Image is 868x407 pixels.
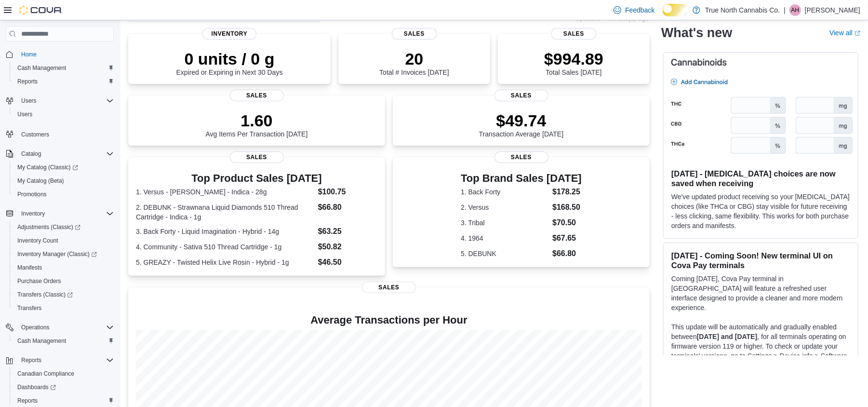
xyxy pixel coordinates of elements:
button: Purchase Orders [10,274,118,288]
a: Reports [13,76,41,87]
a: Customers [17,129,53,140]
span: Users [13,109,114,120]
button: Inventory [2,207,118,220]
button: Cash Management [10,334,118,348]
p: This update will be automatically and gradually enabled between , for all terminals operating on ... [671,322,850,370]
span: Reports [17,78,38,85]
button: Transfers [10,301,118,315]
dd: $100.75 [318,186,377,198]
dt: 5. GREAZY - Twisted Helix Live Rosin - Hybrid - 1g [136,258,314,267]
a: Canadian Compliance [13,368,78,380]
span: Reports [17,397,38,405]
a: Cash Management [13,62,70,74]
div: Avg Items Per Transaction [DATE] [206,111,308,138]
h3: Top Product Sales [DATE] [136,173,377,184]
button: Reports [10,75,118,88]
span: Manifests [13,262,114,273]
span: Cash Management [13,335,114,347]
button: Reports [2,353,118,367]
span: AH [791,4,800,16]
a: My Catalog (Classic) [10,161,118,174]
span: Sales [230,90,284,101]
div: Total # Invoices [DATE] [379,49,449,76]
a: Inventory Manager (Classic) [13,248,101,260]
span: Adjustments (Classic) [17,223,80,231]
p: Coming [DATE], Cova Pay terminal in [GEOGRAPHIC_DATA] will feature a refreshed user interface des... [671,274,850,312]
span: Reports [21,356,41,364]
button: Catalog [2,147,118,161]
span: Dashboards [13,381,114,393]
span: Operations [21,324,50,331]
span: Inventory Count [13,235,114,246]
a: Reports [13,395,41,407]
span: Catalog [17,148,114,160]
a: Home [17,49,40,60]
dt: 3. Tribal [461,218,548,228]
a: Transfers (Classic) [10,288,118,301]
button: Inventory [17,208,49,219]
dt: 1. Back Forty [461,187,548,197]
dd: $178.25 [552,186,582,198]
dt: 2. Versus [461,203,548,212]
button: Cash Management [10,61,118,75]
p: 1.60 [206,111,308,130]
p: We've updated product receiving so your [MEDICAL_DATA] choices (like THCa or CBG) stay visible fo... [671,192,850,231]
button: Reports [17,354,45,366]
span: Sales [494,151,548,163]
span: Adjustments (Classic) [13,221,114,233]
button: Catalog [17,148,45,160]
span: Sales [391,28,437,40]
dd: $70.50 [552,217,582,229]
a: Promotions [13,189,51,200]
a: Adjustments (Classic) [13,221,84,233]
a: Users [13,109,36,120]
p: 20 [379,49,449,68]
span: Cash Management [13,62,114,74]
span: Cash Management [17,337,66,345]
button: My Catalog (Beta) [10,174,118,188]
a: Feedback [610,0,658,20]
span: Transfers [17,304,41,312]
a: Transfers (Classic) [13,289,77,300]
input: Dark Mode [663,4,688,16]
span: Purchase Orders [17,277,61,285]
button: Customers [2,127,118,141]
dd: $46.50 [318,257,377,268]
span: My Catalog (Classic) [13,162,114,173]
nav: Complex example [6,43,114,406]
button: Manifests [10,261,118,274]
span: Inventory Count [17,237,58,244]
span: Sales [362,282,416,293]
a: Manifests [13,262,46,273]
p: $994.89 [544,49,603,68]
span: Sales [494,90,548,101]
h3: [DATE] - Coming Soon! New terminal UI on Cova Pay terminals [671,251,850,270]
a: My Catalog (Classic) [13,162,82,173]
a: Cash Management [13,335,70,347]
span: Inventory Manager (Classic) [17,250,97,258]
button: Promotions [10,188,118,201]
a: View allExternal link [829,29,860,37]
dd: $66.80 [552,248,582,259]
span: Home [17,48,114,60]
span: My Catalog (Beta) [13,175,114,187]
span: Feedback [625,5,654,15]
span: Users [17,95,114,107]
span: Dashboards [17,383,56,391]
h3: [DATE] - [MEDICAL_DATA] choices are now saved when receiving [671,169,850,188]
div: Transaction Average [DATE] [479,111,564,138]
span: Inventory [21,210,45,217]
span: Catalog [21,150,41,158]
p: [PERSON_NAME] [805,4,860,16]
button: Home [2,47,118,61]
dd: $63.25 [318,226,377,237]
span: Sales [551,28,597,40]
dt: 5. DEBUNK [461,249,548,258]
span: Inventory [17,208,114,219]
span: Purchase Orders [13,275,114,287]
button: Inventory Count [10,234,118,247]
div: Alex Hutchings [789,4,801,16]
dd: $66.80 [318,202,377,213]
dd: $168.50 [552,202,582,213]
span: Users [17,110,32,118]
